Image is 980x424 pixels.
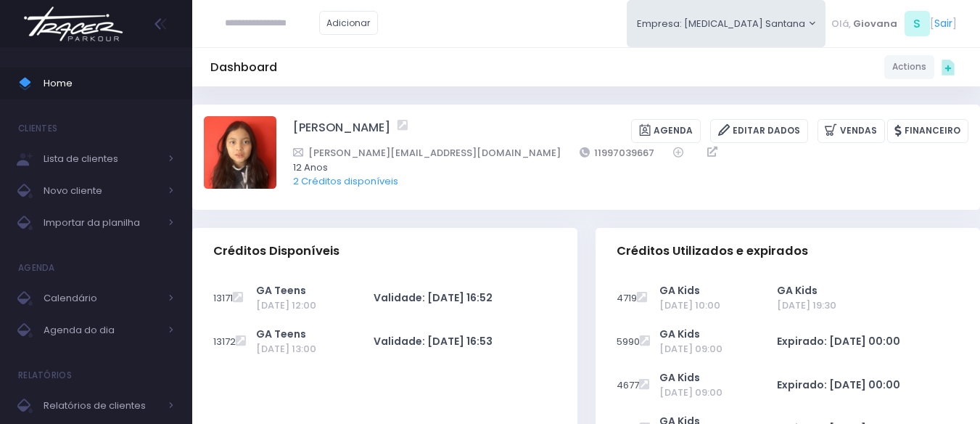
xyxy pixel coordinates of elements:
[831,17,851,31] span: Olá,
[44,396,160,415] span: Relatórios de clientes
[777,378,900,392] span: Expirado: [DATE] 00:00
[710,119,808,143] a: Editar Dados
[18,253,55,282] h4: Agenda
[374,290,493,305] span: Validade: [DATE] 16:52
[659,342,750,356] span: [DATE] 09:00
[617,319,660,363] td: 5990
[887,119,968,143] a: Financeiro
[659,327,700,341] span: GA Kids
[617,244,808,258] span: Créditos Utilizados e expirados
[777,334,900,348] span: Expirado: [DATE] 00:00
[659,370,700,385] span: GA Kids
[825,7,962,40] div: [ ]
[905,11,930,36] span: S
[293,119,390,143] a: [PERSON_NAME]
[44,182,160,200] span: Novo cliente
[44,289,160,308] span: Calendário
[617,363,660,407] td: 4677
[44,150,160,168] span: Lista de clientes
[213,276,256,319] td: 13171
[256,342,346,356] span: [DATE] 13:00
[256,283,306,298] span: GA Teens
[44,321,160,340] span: Agenda do dia
[777,283,818,298] span: GA Kids
[18,361,72,390] h4: Relatórios
[374,334,493,348] span: Validade: [DATE] 16:53
[818,119,885,143] a: Vendas
[617,276,660,319] td: 4719
[293,174,398,188] a: 2 Créditos disponíveis
[256,298,346,313] span: [DATE] 12:00
[213,319,256,363] td: 13172
[210,60,277,75] h5: Dashboard
[659,386,750,400] span: [DATE] 09:00
[934,16,952,31] a: Sair
[213,244,339,258] span: Créditos Disponíveis
[204,116,276,189] img: Melissa Tiemi Komatsu
[293,160,950,175] span: 12 Anos
[659,298,750,313] span: [DATE] 10:00
[256,327,306,341] span: GA Teens
[319,11,379,35] a: Adicionar
[884,55,934,79] a: Actions
[631,119,701,143] a: Agenda
[659,283,700,298] span: GA Kids
[44,213,160,232] span: Importar da planilha
[44,74,174,93] span: Home
[853,17,897,31] span: Giovana
[580,145,655,160] a: 11997039667
[293,145,561,160] a: [PERSON_NAME][EMAIL_ADDRESS][DOMAIN_NAME]
[18,114,57,143] h4: Clientes
[777,298,952,313] span: [DATE] 19:30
